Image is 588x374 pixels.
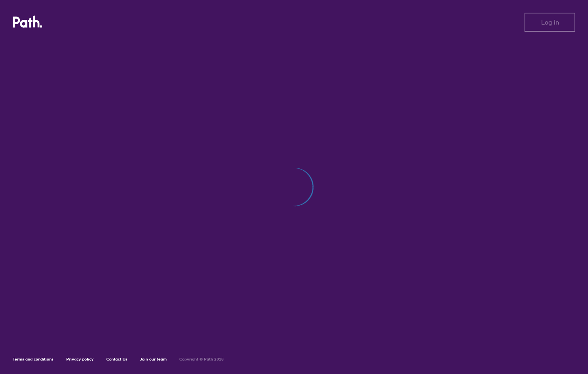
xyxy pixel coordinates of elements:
[13,357,54,362] a: Terms and conditions
[66,357,94,362] a: Privacy policy
[541,19,559,26] span: Log in
[525,13,575,32] button: Log in
[179,357,224,362] h6: Copyright © Path 2018
[140,357,167,362] a: Join our team
[106,357,127,362] a: Contact Us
